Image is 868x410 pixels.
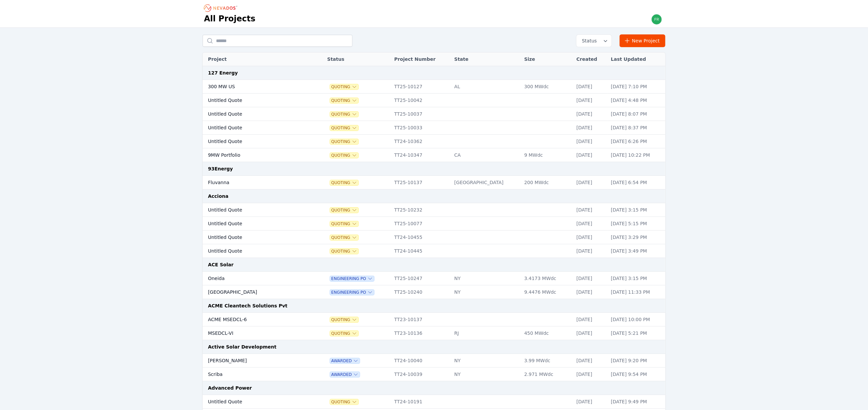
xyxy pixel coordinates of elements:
td: TT25-10240 [391,285,451,299]
td: TT24-10445 [391,244,451,258]
td: [DATE] [573,107,608,121]
td: Untitled Quote [203,94,307,107]
span: Quoting [330,221,358,227]
th: Status [324,52,391,66]
td: TT25-10033 [391,121,451,135]
td: 2.971 MWdc [521,368,573,381]
td: [DATE] 6:54 PM [608,176,665,189]
td: ACE Solar [203,258,665,272]
td: [DATE] 6:26 PM [608,135,665,148]
td: Untitled Quote [203,395,307,409]
td: [DATE] 8:37 PM [608,121,665,135]
td: [DATE] [573,203,608,217]
td: [GEOGRAPHIC_DATA] [451,176,521,189]
td: 9MW Portfolio [203,148,307,162]
tr: [PERSON_NAME]AwardedTT24-10040NY3.99 MWdc[DATE][DATE] 9:20 PM [203,354,665,368]
td: [PERSON_NAME] [203,354,307,368]
td: TT23-10136 [391,326,451,340]
td: Untitled Quote [203,217,307,231]
span: Awarded [330,372,360,377]
button: Quoting [330,153,358,158]
button: Quoting [330,399,358,405]
span: Engineering PO [330,290,374,295]
button: Quoting [330,139,358,144]
td: [DATE] 3:49 PM [608,244,665,258]
td: [DATE] [573,135,608,148]
tr: Untitled QuoteQuotingTT24-10362[DATE][DATE] 6:26 PM [203,135,665,148]
td: RJ [451,326,521,340]
button: Quoting [330,125,358,131]
span: Quoting [330,112,358,117]
td: CA [451,148,521,162]
td: TT25-10232 [391,203,451,217]
td: 300 MW US [203,80,307,94]
button: Quoting [330,208,358,213]
td: [DATE] 4:48 PM [608,94,665,107]
td: [DATE] [573,176,608,189]
td: Oneida [203,272,307,285]
td: [DATE] 10:22 PM [608,148,665,162]
td: [GEOGRAPHIC_DATA] [203,285,307,299]
nav: Breadcrumb [204,3,239,13]
td: NY [451,285,521,299]
tr: 300 MW USQuotingTT25-10127AL300 MWdc[DATE][DATE] 7:10 PM [203,80,665,94]
td: 3.99 MWdc [521,354,573,368]
tr: FluvannaQuotingTT25-10137[GEOGRAPHIC_DATA]200 MWdc[DATE][DATE] 6:54 PM [203,176,665,189]
td: 3.4173 MWdc [521,272,573,285]
td: [DATE] 3:15 PM [608,203,665,217]
th: Last Updated [608,52,665,66]
button: Quoting [330,331,358,336]
td: [DATE] 11:33 PM [608,285,665,299]
tr: Untitled QuoteQuotingTT25-10037[DATE][DATE] 8:07 PM [203,107,665,121]
td: MSEDCL-VI [203,326,307,340]
td: [DATE] [573,285,608,299]
td: NY [451,368,521,381]
td: TT25-10037 [391,107,451,121]
td: Untitled Quote [203,244,307,258]
td: Scriba [203,368,307,381]
td: [DATE] [573,217,608,231]
td: TT24-10039 [391,368,451,381]
td: Acciona [203,189,665,203]
td: Untitled Quote [203,135,307,148]
td: 9 MWdc [521,148,573,162]
td: Untitled Quote [203,121,307,135]
td: [DATE] [573,244,608,258]
td: TT24-10191 [391,395,451,409]
tr: Untitled QuoteQuotingTT24-10445[DATE][DATE] 3:49 PM [203,244,665,258]
h1: All Projects [204,13,255,24]
td: Active Solar Development [203,340,665,354]
td: 200 MWdc [521,176,573,189]
span: Awarded [330,358,360,364]
tr: Untitled QuoteQuotingTT24-10455[DATE][DATE] 3:29 PM [203,231,665,244]
td: NY [451,272,521,285]
tr: Untitled QuoteQuotingTT25-10042[DATE][DATE] 4:48 PM [203,94,665,107]
td: ACME MSEDCL-6 [203,313,307,326]
td: Advanced Power [203,381,665,395]
td: AL [451,80,521,94]
td: [DATE] [573,368,608,381]
span: Quoting [330,98,358,103]
td: [DATE] [573,395,608,409]
button: Quoting [330,317,358,322]
tr: Untitled QuoteQuotingTT25-10033[DATE][DATE] 8:37 PM [203,121,665,135]
td: [DATE] 5:15 PM [608,217,665,231]
img: frida.manzo@nevados.solar [651,14,662,25]
button: Quoting [330,249,358,254]
td: 9.4476 MWdc [521,285,573,299]
td: TT25-10042 [391,94,451,107]
td: TT23-10137 [391,313,451,326]
th: Created [573,52,608,66]
td: TT25-10077 [391,217,451,231]
tr: OneidaEngineering POTT25-10247NY3.4173 MWdc[DATE][DATE] 3:15 PM [203,272,665,285]
tr: Untitled QuoteQuotingTT25-10232[DATE][DATE] 3:15 PM [203,203,665,217]
td: NY [451,354,521,368]
button: Quoting [330,235,358,240]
